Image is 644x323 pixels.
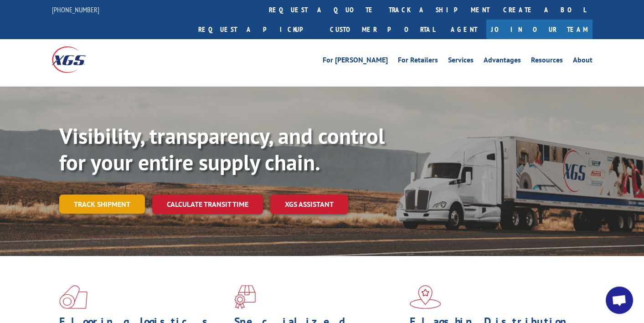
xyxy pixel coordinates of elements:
img: xgs-icon-focused-on-flooring-red [234,285,256,309]
a: [PHONE_NUMBER] [52,5,99,14]
a: Join Our Team [486,20,592,39]
b: Visibility, transparency, and control for your entire supply chain. [59,122,385,176]
a: About [573,56,592,67]
div: Open chat [606,287,633,314]
img: xgs-icon-flagship-distribution-model-red [410,285,441,309]
a: Track shipment [59,195,145,214]
a: XGS ASSISTANT [270,195,348,214]
a: Agent [442,20,486,39]
a: Calculate transit time [152,195,263,214]
a: For [PERSON_NAME] [323,56,388,67]
a: Request a pickup [191,20,323,39]
a: Resources [531,56,563,67]
img: xgs-icon-total-supply-chain-intelligence-red [59,285,88,309]
a: Advantages [484,56,521,67]
a: For Retailers [398,56,438,67]
a: Services [448,56,474,67]
a: Customer Portal [323,20,442,39]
